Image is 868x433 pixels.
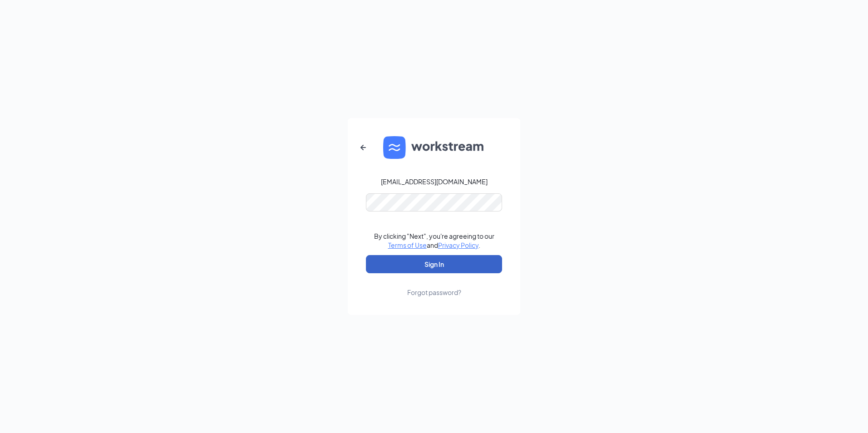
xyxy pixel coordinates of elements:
[438,241,478,249] a: Privacy Policy
[352,137,374,158] button: ArrowLeftNew
[366,255,502,273] button: Sign In
[407,288,461,297] div: Forgot password?
[358,142,369,153] svg: ArrowLeftNew
[383,136,485,159] img: WS logo and Workstream text
[388,241,427,249] a: Terms of Use
[374,231,494,250] div: By clicking "Next", you're agreeing to our and .
[381,177,488,186] div: [EMAIL_ADDRESS][DOMAIN_NAME]
[407,273,461,297] a: Forgot password?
